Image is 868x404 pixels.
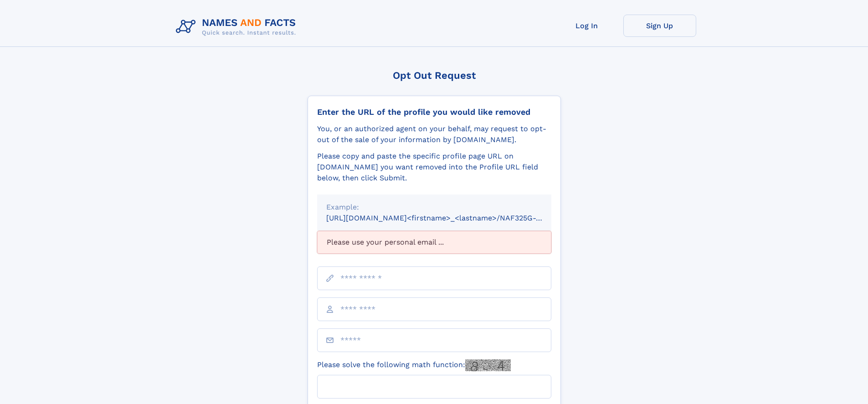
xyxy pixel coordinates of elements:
label: Please solve the following math function: [317,359,511,371]
a: Log In [550,15,623,37]
small: [URL][DOMAIN_NAME]<firstname>_<lastname>/NAF325G-xxxxxxxx [326,214,569,222]
div: Please use your personal email ... [317,231,551,254]
div: Example: [326,202,542,213]
a: Sign Up [623,15,696,37]
div: Please copy and paste the specific profile page URL on [DOMAIN_NAME] you want removed into the Pr... [317,151,551,184]
div: Opt Out Request [308,70,561,81]
img: Logo Names and Facts [172,15,303,39]
div: You, or an authorized agent on your behalf, may request to opt-out of the sale of your informatio... [317,123,551,145]
div: Enter the URL of the profile you would like removed [317,107,551,117]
